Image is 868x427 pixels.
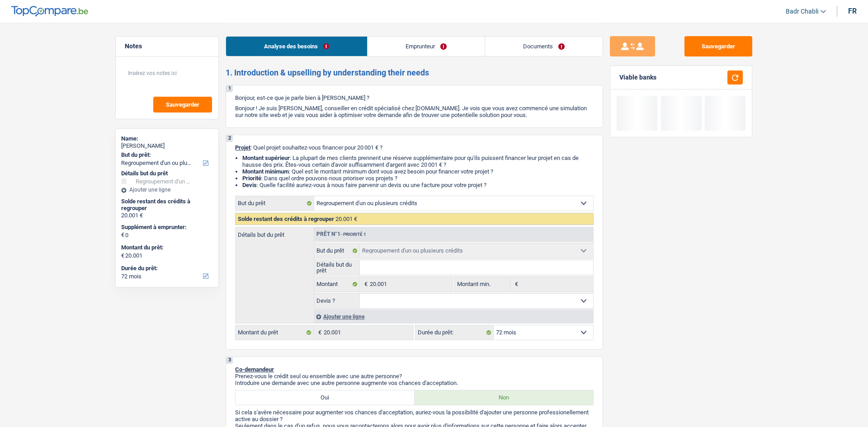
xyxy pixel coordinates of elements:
span: Solde restant des crédits à regrouper [238,216,334,222]
label: But du prêt [236,196,314,211]
label: But du prêt [314,244,360,258]
label: Montant du prêt: [121,244,211,251]
label: Détails but du prêt [236,227,314,238]
label: Détails but du prêt [314,260,360,275]
p: Si cela s'avère nécessaire pour augmenter vos chances d'acceptation, auriez-vous la possibilité d... [235,409,594,422]
span: Badr Chabli [786,8,818,15]
span: € [121,252,124,259]
div: 2 [226,135,233,142]
div: Solde restant des crédits à regrouper [121,198,213,212]
label: Durée du prêt: [121,265,211,272]
label: Montant [314,277,360,291]
div: Viable banks [619,74,656,81]
a: Documents [485,37,603,56]
li: : Quel est le montant minimum dont vous avez besoin pour financer votre projet ? [242,168,594,175]
img: TopCompare Logo [11,6,88,17]
span: € [121,231,124,239]
label: Supplément à emprunter: [121,224,211,231]
li: : La plupart de mes clients prennent une réserve supplémentaire pour qu'ils puissent financer leu... [242,155,594,168]
span: Sauvegarder [166,102,199,108]
div: Prêt n°1 [314,231,368,237]
div: 1 [226,85,233,92]
span: Co-demandeur [235,366,274,373]
div: 20.001 € [121,212,213,219]
span: Devis [242,182,257,188]
li: : Quelle facilité auriez-vous à nous faire parvenir un devis ou une facture pour votre projet ? [242,182,594,188]
p: : Quel projet souhaitez-vous financer pour 20 001 € ? [235,144,594,151]
strong: Montant minimum [242,168,289,175]
li: : Dans quel ordre pouvons-nous prioriser vos projets ? [242,175,594,182]
div: 3 [226,357,233,364]
label: Non [415,390,594,405]
p: Bonjour ! Je suis [PERSON_NAME], conseiller en crédit spécialisé chez [DOMAIN_NAME]. Je vois que ... [235,105,594,118]
p: Prenez-vous le crédit seul ou ensemble avec une autre personne? [235,373,594,380]
h2: 1. Introduction & upselling by understanding their needs [226,68,603,78]
span: € [314,325,324,340]
div: Ajouter une ligne [314,310,593,323]
span: € [510,277,520,291]
label: Montant min. [455,277,510,291]
a: Analyse des besoins [226,37,367,56]
label: Oui [236,390,415,405]
p: Bonjour, est-ce que je parle bien à [PERSON_NAME] ? [235,94,594,101]
label: But du prêt: [121,151,211,159]
span: 20.001 € [335,216,357,222]
a: Badr Chabli [778,4,826,19]
span: € [360,277,370,291]
a: Emprunteur [368,37,485,56]
strong: Priorité [242,175,261,182]
div: Détails but du prêt [121,170,213,177]
div: Name: [121,135,213,142]
span: Projet [235,144,250,151]
label: Durée du prêt: [415,325,494,340]
div: [PERSON_NAME] [121,142,213,150]
h5: Notes [125,42,209,50]
span: - Priorité 1 [340,232,366,237]
p: Introduire une demande avec une autre personne augmente vos chances d'acceptation. [235,380,594,386]
label: Devis ? [314,294,360,308]
div: Ajouter une ligne [121,187,213,193]
div: fr [848,7,857,15]
button: Sauvegarder [684,36,752,56]
button: Sauvegarder [153,97,212,113]
label: Montant du prêt [236,325,314,340]
strong: Montant supérieur [242,155,290,161]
